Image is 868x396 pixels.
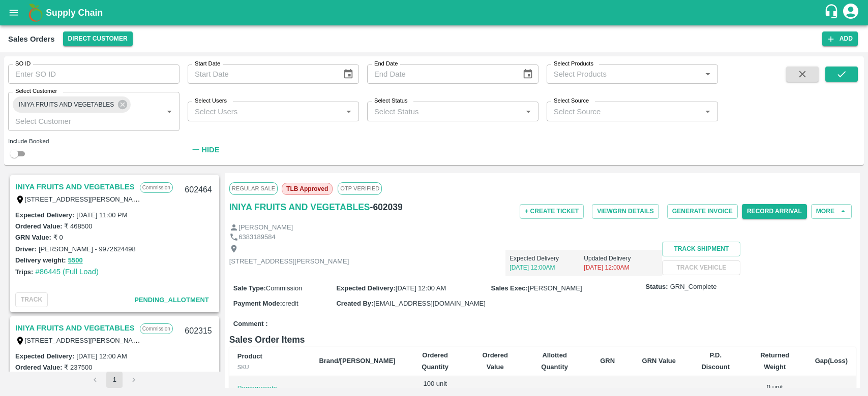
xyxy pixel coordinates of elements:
p: [PERSON_NAME] [238,223,293,233]
div: 602315 [178,319,218,343]
div: Include Booked [8,137,179,146]
button: Record Arrival [742,204,807,219]
b: Ordered Value [482,351,508,370]
label: Driver: [15,245,37,253]
span: [PERSON_NAME] [528,284,582,292]
label: Status: [646,282,668,292]
label: ₹ 468500 [64,222,92,230]
button: Choose date [339,64,358,84]
a: INIYA FRUITS AND VEGETABLES [15,321,135,335]
label: Ordered Value: [15,364,62,371]
label: Comment : [233,319,268,329]
label: Ordered Value: [15,222,62,230]
button: Open [163,105,176,118]
span: INIYA FRUITS AND VEGETABLES [13,100,120,110]
label: Sale Type : [233,284,266,292]
b: Brand/[PERSON_NAME] [319,357,395,365]
label: Created By : [336,300,373,307]
b: Gap(Loss) [815,357,848,365]
label: Select Status [374,97,408,105]
span: TLB Approved [282,183,333,195]
label: [PERSON_NAME] - 9972624498 [39,245,136,253]
a: INIYA FRUITS AND VEGETABLES [229,200,370,214]
strong: Hide [201,146,219,154]
input: Select Users [191,105,339,118]
b: Allotted Quantity [541,351,568,370]
label: Trips: [15,268,33,276]
p: Pomegranate [237,384,303,393]
p: Expected Delivery [510,254,584,263]
h6: Sales Order Items [229,333,856,347]
input: Select Products [550,68,698,81]
a: #86445 (Full Load) [35,268,99,276]
input: Select Status [370,105,519,118]
div: INIYA FRUITS AND VEGETABLES [13,96,131,113]
button: Open [701,105,714,118]
input: Select Source [550,105,698,118]
b: GRN [600,357,615,365]
label: [STREET_ADDRESS][PERSON_NAME] [25,195,145,203]
button: open drawer [2,1,25,24]
button: Add [822,31,858,46]
span: Regular Sale [229,182,278,194]
a: INIYA FRUITS AND VEGETABLES [15,180,135,193]
label: [STREET_ADDRESS][PERSON_NAME] [25,336,145,344]
label: Expected Delivery : [15,352,74,360]
label: Payment Mode : [233,300,282,307]
label: Select Products [554,60,593,68]
span: credit [282,300,298,307]
div: customer-support [824,4,842,22]
input: Enter SO ID [8,64,179,84]
span: OTP VERIFIED [338,182,382,194]
label: [DATE] 12:00 AM [76,352,127,360]
img: logo [25,3,46,23]
p: Updated Delivery [584,254,658,263]
button: Open [701,68,714,81]
label: GRN Value: [15,234,51,241]
button: Hide [188,141,222,158]
a: Supply Chain [46,6,824,20]
button: Generate Invoice [667,204,738,219]
button: page 1 [106,372,123,388]
b: Product [237,352,262,360]
p: Commission [140,182,173,193]
button: + Create Ticket [520,204,584,219]
button: Choose date [518,64,537,84]
button: ViewGRN Details [592,204,659,219]
b: Returned Weight [760,351,789,370]
div: account of current user [842,2,860,23]
p: [STREET_ADDRESS][PERSON_NAME] [229,257,349,267]
label: SO ID [15,60,31,68]
button: Open [522,105,535,118]
input: End Date [367,64,514,84]
label: Select Users [195,97,227,105]
p: [DATE] 12:00AM [584,263,658,272]
button: Track Shipment [662,242,740,256]
div: SKU [237,362,303,372]
b: GRN Value [642,357,676,365]
button: More [811,204,852,219]
span: [EMAIL_ADDRESS][DOMAIN_NAME] [373,300,485,307]
p: Commission [140,323,173,334]
label: Sales Exec : [491,284,528,292]
label: ₹ 237500 [64,364,92,371]
label: End Date [374,60,398,68]
b: P.D. Discount [701,351,730,370]
p: [DATE] 12:00AM [510,263,584,272]
button: Open [342,105,355,118]
span: Commission [266,284,303,292]
button: 5500 [68,255,83,267]
button: Select DC [63,31,133,46]
label: Expected Delivery : [336,284,395,292]
label: Select Source [554,97,589,105]
input: Select Customer [11,114,146,127]
span: [DATE] 12:00 AM [396,284,446,292]
p: 6383189584 [238,233,275,242]
span: Pending_Allotment [134,296,209,304]
label: Select Customer [15,87,57,95]
b: Ordered Quantity [422,351,448,370]
label: Start Date [195,60,220,68]
span: GRN_Complete [670,282,717,292]
label: Expected Delivery : [15,211,74,219]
